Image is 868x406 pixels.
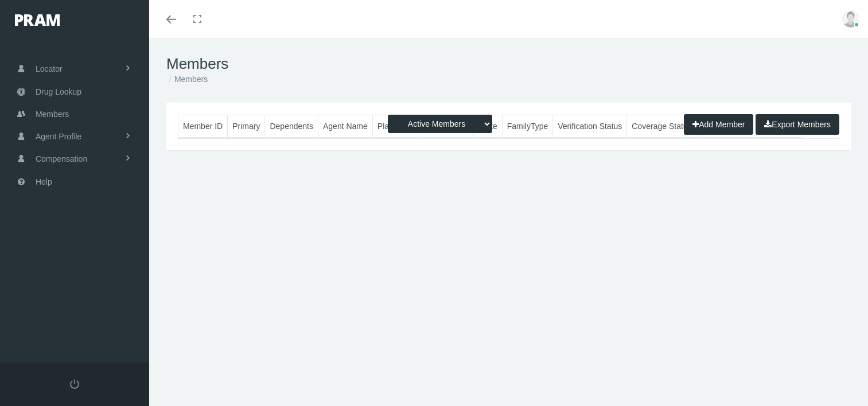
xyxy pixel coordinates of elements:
[36,148,87,170] span: Compensation
[842,10,859,28] img: user-placeholder.jpg
[318,115,372,138] th: Agent Name
[36,81,81,103] span: Drug Lookup
[756,114,839,135] button: Export Members
[36,126,81,147] span: Agent Profile
[553,115,627,138] th: Verification Status
[36,171,52,193] span: Help
[372,115,422,138] th: Plan Name
[36,103,69,125] span: Members
[36,58,63,80] span: Locator
[228,115,265,138] th: Primary
[166,73,208,85] li: Members
[627,115,696,138] th: Coverage Status
[502,115,553,138] th: FamilyType
[178,115,228,138] th: Member ID
[265,115,318,138] th: Dependents
[15,14,60,26] img: PRAM_20_x_78.png
[166,55,851,73] h1: Members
